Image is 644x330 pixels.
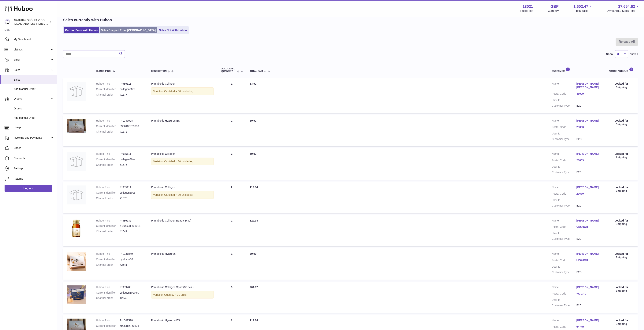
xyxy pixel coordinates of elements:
div: Primabiotic Hyaluron ES [151,119,214,123]
div: Primabiotic Hyaluron [151,252,214,256]
div: Primabiotic Collagen Beauty (x30) [151,219,214,222]
a: 48009 [576,92,601,96]
img: 1749717029.jpg [67,119,86,133]
dd: #1575 [120,196,143,200]
dt: Channel order [96,93,120,97]
a: 04740 [576,325,601,329]
span: Cases [14,146,54,150]
a: [PERSON_NAME] [576,285,601,289]
dd: collagen30sport [120,291,143,295]
a: [PERSON_NAME] [576,219,601,222]
dt: Huboo P no [96,119,120,123]
dd: 5906186769838 [120,124,143,128]
span: Cantidad = 30 unidades; [164,193,193,196]
dt: User Id [552,265,576,269]
dt: Name [552,82,576,90]
dt: Name [552,185,576,190]
dt: Postal Code [552,192,576,196]
dt: Huboo P no [96,82,120,86]
dd: B2C [576,204,601,207]
img: kacper.antkowski@natubay.pl [5,19,10,25]
span: AVAILABLE Stock Total [607,9,639,13]
a: 28003 [576,159,601,162]
td: 2 [218,182,246,213]
div: Locked for Shipping [609,219,634,226]
span: Usage [14,126,54,129]
td: 2 [218,115,246,147]
dt: Current identifier [96,258,120,261]
a: 1,602.47 Total sales [574,4,593,13]
span: [EMAIL_ADDRESS][PERSON_NAME][DOMAIN_NAME] [14,22,76,25]
span: ALLOCATED Quantity [221,68,236,72]
div: Primabiotic Hyaluron ES [151,319,214,322]
span: Cantidad = 30 unidades; [164,160,193,163]
dd: 5 904538 691011 [120,224,143,228]
dd: B2C [576,137,601,141]
dt: Postal Code [552,125,576,130]
dd: B2C [576,237,601,241]
img: 130211718873386.jpg [67,285,86,304]
span: Channels [14,156,54,160]
div: Locked for Shipping [609,119,634,126]
a: 37,654.62 AVAILABLE Stock Total [607,4,639,13]
img: no-photo.jpg [67,82,86,101]
dt: Name [552,252,576,257]
img: 130211740407413.jpg [67,252,86,271]
div: NATUBAY SPÓŁKA Z OGRANICZONĄ ODPOWIEDZIALNOŚCIĄ [14,18,48,26]
a: Current Sales with Huboo [64,27,99,33]
span: 119.84 [250,186,258,189]
dd: P-985111 [120,185,143,189]
dt: Name [552,319,576,323]
dd: 42540 [120,296,143,300]
img: no-photo.jpg [67,185,86,204]
dt: Customer Type [552,170,576,174]
dd: P-989708 [120,285,143,289]
span: Returns [14,177,54,181]
div: Primabiotic Collagen [151,82,214,86]
dt: Customer Type [552,270,576,274]
span: Cantidad = 30 unidades; [164,90,193,93]
dt: User Id [552,98,576,102]
div: Variation: [151,291,214,299]
dd: B2C [576,170,601,174]
dd: hyaluron30 [120,258,143,261]
span: Add Manual Order [14,87,54,91]
dt: Huboo P no [96,252,120,256]
dt: User Id [552,132,576,135]
div: Locked for Shipping [609,152,634,159]
dt: Current identifier [96,87,120,91]
a: [PERSON_NAME] [576,185,601,189]
dd: P-985111 [120,82,143,86]
span: 59.92 [250,119,256,122]
label: Show [606,52,613,56]
a: [PERSON_NAME] [576,152,601,156]
dt: Channel order [96,230,120,233]
a: [PERSON_NAME] [576,319,601,322]
dt: Channel order [96,296,120,300]
span: Sales [14,68,50,72]
dt: Name [552,219,576,223]
dt: Current identifier [96,324,120,328]
td: 2 [218,215,246,247]
span: Stock [14,58,50,62]
dt: Current identifier [96,158,120,161]
dd: B2C [576,104,601,108]
div: Primabiotic Collagen Sport (30 pcs.) [151,285,214,289]
a: Sales Not With Huboo [158,27,188,33]
dd: #1577 [120,93,143,97]
dt: Huboo P no [96,285,120,289]
dt: Channel order [96,263,120,267]
dd: #1576 [120,130,143,134]
div: Locked for Shipping [609,319,634,326]
span: Sales [14,78,54,82]
dt: Current identifier [96,191,120,195]
span: Description [151,70,167,72]
span: 204.97 [250,286,258,289]
dt: Customer Type [552,237,576,241]
span: 119.84 [250,319,258,322]
dd: P-886635 [120,219,143,222]
dd: P-1047598 [120,319,143,322]
a: Sales Shipped From [GEOGRAPHIC_DATA] [100,27,157,33]
div: Locked for Shipping [609,185,634,193]
a: 29670 [576,192,601,196]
